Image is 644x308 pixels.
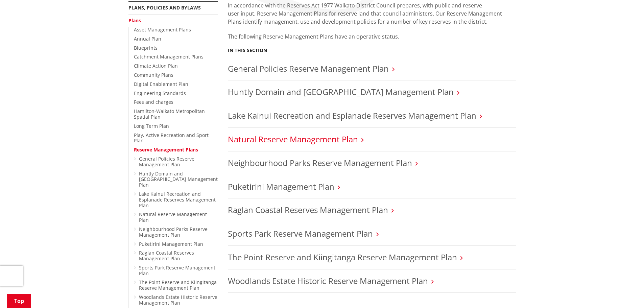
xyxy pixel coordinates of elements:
[134,35,161,42] a: Annual Plan
[228,63,389,74] a: General Policies Reserve Management Plan
[228,228,373,239] a: Sports Park Reserve Management Plan
[139,294,217,306] a: Woodlands Estate Historic Reserve Management Plan
[134,53,204,60] a: Catchment Management Plans
[228,181,334,192] a: Puketirini Management Plan
[139,156,194,168] a: General Policies Reserve Management Plan
[7,294,31,308] a: Top
[134,45,158,51] a: Blueprints
[134,90,186,96] a: Engineering Standards
[228,110,476,121] a: Lake Kainui Recreation and Esplanade Reserves Management Plan
[128,17,141,24] a: Plans
[228,252,457,263] a: The Point Reserve and Kiingitanga Reserve Management Plan
[134,81,188,87] a: Digital Enablement Plan
[134,123,169,129] a: Long Term Plan
[128,4,201,11] a: Plans, policies and bylaws
[228,32,516,41] p: The following Reserve Management Plans have an operative status.
[139,211,207,223] a: Natural Reserve Management Plan
[139,279,217,291] a: The Point Reserve and Kiingitanga Reserve Management Plan
[134,132,209,144] a: Play, Active Recreation and Sport Plan
[134,99,173,105] a: Fees and charges
[228,204,388,215] a: Raglan Coastal Reserves Management Plan
[139,191,216,209] a: Lake Kainui Recreation and Esplanade Reserves Management Plan
[228,86,454,97] a: Huntly Domain and [GEOGRAPHIC_DATA] Management Plan
[139,264,215,277] a: Sports Park Reserve Management Plan
[134,26,191,33] a: Asset Management Plans
[139,226,208,238] a: Neighbourhood Parks Reserve Management Plan
[228,134,358,145] a: Natural Reserve Management Plan
[134,72,173,78] a: Community Plans
[134,146,198,153] a: Reserve Management Plans
[139,170,218,188] a: Huntly Domain and [GEOGRAPHIC_DATA] Management Plan
[228,275,428,286] a: Woodlands Estate Historic Reserve Management Plan
[139,250,194,262] a: Raglan Coastal Reserves Management Plan
[228,157,412,168] a: Neighbourhood Parks Reserve Management Plan
[139,241,203,247] a: Puketirini Management Plan
[134,63,178,69] a: Climate Action Plan
[134,108,205,120] a: Hamilton-Waikato Metropolitan Spatial Plan
[613,280,637,304] iframe: Messenger Launcher
[228,1,516,26] p: In accordance with the Reserves Act 1977 Waikato District Council prepares, with public and reser...
[228,48,267,53] h5: In this section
